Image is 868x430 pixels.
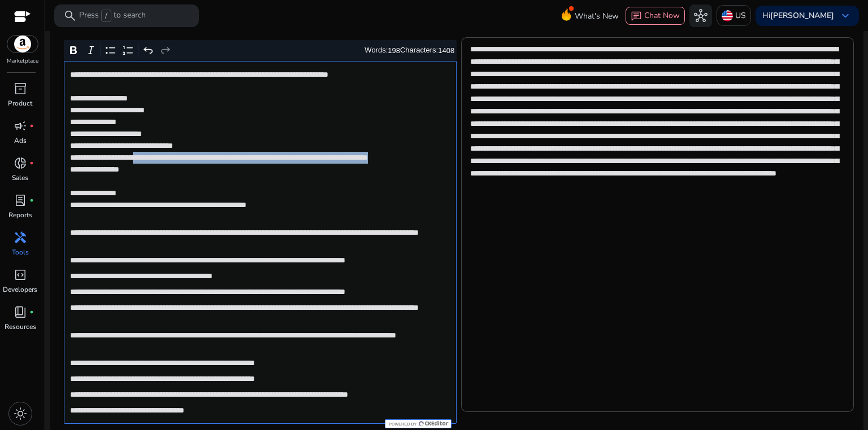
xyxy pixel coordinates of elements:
div: Rich Text Editor. Editing area: main. Press Alt+0 for help. [64,61,457,424]
p: Tools [12,247,29,257]
button: hub [689,5,712,27]
span: code_blocks [14,268,27,282]
span: fiber_manual_record [29,124,34,128]
span: What's New [575,6,619,26]
p: US [735,6,746,25]
div: Editor toolbar [64,40,457,62]
span: Chat Now [644,10,680,21]
span: fiber_manual_record [29,310,34,314]
label: 198 [388,46,400,55]
span: inventory_2 [14,82,27,95]
span: search [63,9,77,23]
p: Developers [3,284,37,295]
p: Ads [14,135,27,146]
span: Powered by [388,422,416,427]
p: Marketplace [7,57,38,65]
p: Resources [5,322,36,332]
img: us.svg [722,10,733,21]
span: handyman [14,231,27,244]
label: 1408 [438,46,454,55]
p: Press to search [79,10,146,22]
span: book_4 [14,305,27,319]
b: [PERSON_NAME] [770,10,834,21]
span: keyboard_arrow_down [839,9,852,23]
p: Product [8,98,32,108]
span: fiber_manual_record [29,161,34,165]
span: light_mode [14,407,27,420]
button: chatChat Now [626,7,685,25]
img: amazon.svg [7,36,38,52]
p: Reports [8,210,32,220]
span: donut_small [14,156,27,170]
span: lab_profile [14,194,27,207]
span: chat [631,11,642,22]
span: campaign [14,119,27,133]
span: hub [694,9,708,23]
span: fiber_manual_record [29,198,34,203]
p: Hi [762,12,834,20]
span: / [101,10,111,22]
div: Words: Characters: [364,43,454,58]
p: Sales [12,173,28,183]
